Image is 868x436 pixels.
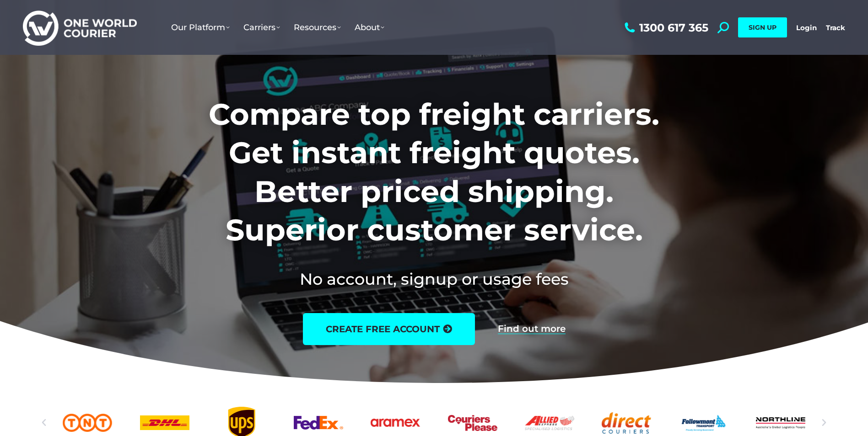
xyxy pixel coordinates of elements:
img: One World Courier [23,9,137,46]
a: Carriers [237,13,287,42]
a: Resources [287,13,348,42]
span: Carriers [243,22,280,32]
a: Login [796,23,817,32]
span: Resources [294,22,341,32]
a: SIGN UP [738,17,787,37]
a: create free account [303,313,475,345]
h2: No account, signup or usage fees [148,268,720,290]
a: Find out more [498,324,566,334]
span: SIGN UP [749,23,776,32]
h1: Compare top freight carriers. Get instant freight quotes. Better priced shipping. Superior custom... [148,95,720,250]
span: Our Platform [171,22,230,32]
a: Our Platform [164,13,237,42]
a: About [348,13,391,42]
a: Track [826,23,845,32]
a: 1300 617 365 [622,22,708,33]
span: About [355,22,384,32]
